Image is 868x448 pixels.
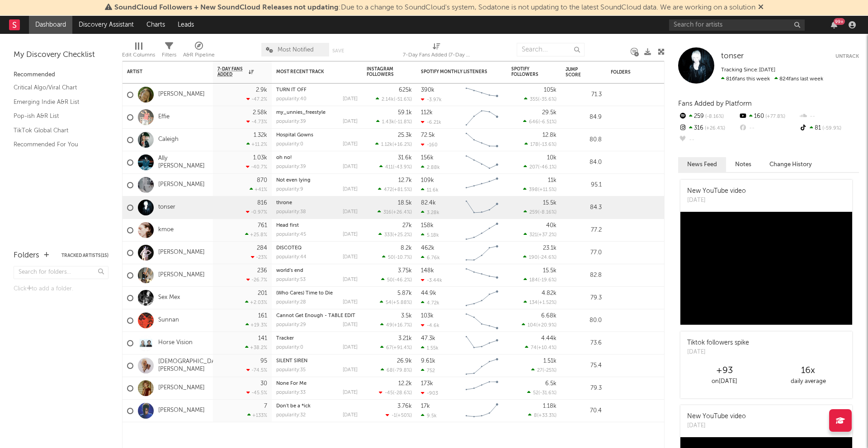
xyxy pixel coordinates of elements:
div: -4.6k [421,322,439,328]
span: +16.2 % [394,142,410,147]
a: [PERSON_NAME] [158,407,205,415]
a: DISCOTEQ [276,246,302,251]
a: [PERSON_NAME] [158,181,205,189]
div: [DATE] [343,345,358,350]
span: 1.12k [381,142,392,147]
span: +26.4 % [393,210,410,215]
div: [DATE] [687,196,746,205]
span: 411 [385,165,393,170]
div: 47.3k [421,336,435,341]
div: [DATE] [343,142,358,147]
div: 3.75k [398,268,412,274]
span: SoundCloud Followers + New SoundCloud Releases not updating [114,4,339,11]
div: -0.97 % [246,209,267,215]
div: ( ) [380,345,412,350]
span: +81.5 % [394,187,410,192]
span: 7-Day Fans Added [217,66,246,77]
span: -46.2 % [394,278,410,283]
span: 190 [529,255,538,260]
div: 73.6 [566,338,602,349]
div: 11.6k [421,187,439,193]
div: [DATE] [343,255,358,260]
div: 71.3 [566,89,602,100]
div: 1.32k [254,132,267,138]
div: [DATE] [343,97,358,102]
div: A&R Pipeline [183,50,215,61]
span: -59.9 % [821,126,841,131]
svg: Chart title [462,196,502,219]
a: tonser [158,204,175,211]
div: 105k [544,87,557,93]
div: ( ) [522,322,557,328]
span: 67 [386,345,392,350]
div: ( ) [376,96,412,102]
span: 1.43k [382,120,394,125]
div: ( ) [524,141,557,147]
div: -47.2 % [246,96,267,102]
span: 355 [530,97,538,102]
div: ( ) [379,164,412,170]
span: -24.6 % [539,255,555,260]
div: ( ) [524,299,557,305]
svg: Chart title [462,309,502,332]
div: 31.6k [398,155,412,161]
div: popularity: 44 [276,255,307,260]
div: ( ) [524,96,557,102]
div: Edit Columns [122,38,155,65]
div: 84.0 [566,157,602,168]
a: [PERSON_NAME] [158,249,205,257]
span: tonser [721,52,744,60]
span: +26.4 % [703,126,725,131]
div: 77.0 [566,247,602,258]
span: 259 [529,210,538,215]
div: 160 [738,111,798,122]
div: Cannot Get Enough - TABLE EDIT [276,313,358,318]
div: 148k [421,268,434,274]
div: 10k [547,155,557,161]
div: 259 [678,111,738,122]
div: Artist [127,69,195,75]
div: popularity: 39 [276,164,306,169]
div: -40.7 % [246,164,267,170]
a: Hospital Gowns [276,133,313,138]
div: 109k [421,177,434,183]
div: Folders [611,70,679,75]
svg: Chart title [462,151,502,174]
div: +11.2 % [246,141,267,147]
span: -43.9 % [394,165,410,170]
div: ( ) [378,187,412,192]
div: +38.2 % [245,345,267,350]
div: 15.5k [543,268,557,274]
span: +37.2 % [538,233,555,238]
div: 80.8 [566,135,602,145]
div: Instagram Followers [367,66,398,77]
a: None For Me [276,381,307,386]
div: 81 [799,122,859,134]
span: 184 [529,278,538,283]
div: New YouTube video [687,187,746,196]
div: -- [799,111,859,122]
div: 79.3 [566,293,602,303]
svg: Chart title [462,264,502,287]
div: 156k [421,155,434,161]
span: 472 [384,187,392,192]
a: (Who Cares) Time to Die [276,291,333,296]
span: -8.16 % [704,114,724,119]
div: throne [276,201,358,205]
div: 77.2 [566,225,602,236]
div: Most Recent Track [276,69,344,75]
div: 103k [421,313,434,319]
div: 25.3k [398,132,412,138]
div: [DATE] [343,164,358,169]
div: 6.68k [541,313,557,319]
div: 2.9k [256,87,267,93]
div: 8.2k [401,245,412,251]
div: My Discovery Checklist [14,50,108,61]
a: Dashboard [29,16,72,34]
button: Save [332,48,344,53]
div: ( ) [380,299,412,305]
div: Filters [162,38,176,65]
div: -6.21k [421,119,441,125]
div: popularity: 45 [276,232,306,237]
a: Effie [158,113,170,121]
